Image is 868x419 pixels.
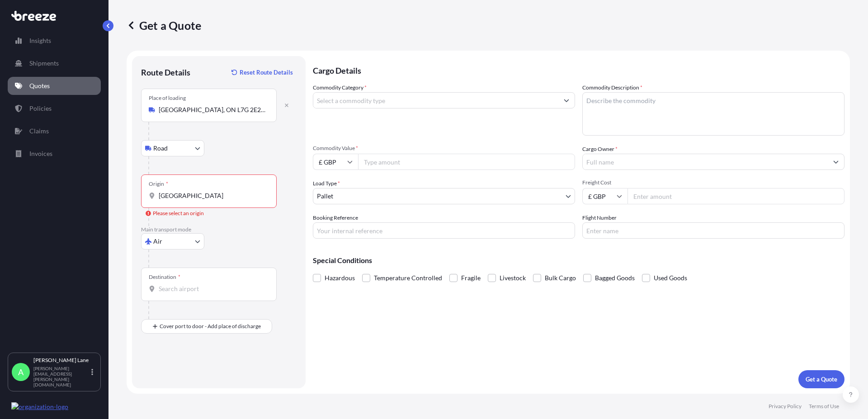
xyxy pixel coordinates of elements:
a: Claims [8,122,101,140]
span: Livestock [500,271,526,285]
p: [PERSON_NAME][EMAIL_ADDRESS][PERSON_NAME][DOMAIN_NAME] [33,366,90,387]
span: Cover port to door - Add place of discharge [160,322,261,331]
span: A [18,367,24,377]
span: Air [153,237,162,246]
p: Get a Quote [806,375,837,384]
span: Road [153,144,168,153]
input: Destination [159,284,265,293]
label: Booking Reference [313,213,358,222]
a: Shipments [8,54,101,72]
a: Policies [8,99,101,118]
span: Freight Cost [582,179,844,186]
span: Used Goods [654,271,687,285]
div: Destination [149,273,180,281]
p: Get a Quote [127,18,201,33]
p: Quotes [29,81,50,90]
p: Reset Route Details [240,68,293,77]
input: Enter name [582,222,844,239]
button: Select transport [141,140,204,156]
div: Place of loading [149,94,186,102]
p: Special Conditions [313,257,844,264]
p: Claims [29,127,49,136]
span: Bagged Goods [595,271,635,285]
p: [PERSON_NAME] Lane [33,357,90,364]
button: Get a Quote [798,370,844,388]
span: Temperature Controlled [374,271,442,285]
button: Reset Route Details [227,65,297,80]
p: Route Details [141,67,190,78]
img: organization-logo [11,402,68,411]
p: Cargo Details [313,56,844,83]
input: Select a commodity type [313,92,558,108]
span: Pallet [317,192,333,201]
div: Origin [149,180,168,188]
span: Hazardous [325,271,355,285]
span: Bulk Cargo [545,271,576,285]
button: Cover port to door - Add place of discharge [141,319,272,334]
input: Origin [159,191,265,200]
button: Show suggestions [828,154,844,170]
p: Insights [29,36,51,45]
label: Commodity Description [582,83,642,92]
span: Fragile [461,271,481,285]
button: Select transport [141,233,204,250]
button: Pallet [313,188,575,204]
input: Full name [583,154,828,170]
p: Shipments [29,59,59,68]
span: Load Type [313,179,340,188]
a: Invoices [8,145,101,163]
a: Insights [8,32,101,50]
label: Flight Number [582,213,617,222]
div: Please select an origin [146,209,204,218]
input: Place of loading [159,105,265,114]
input: Your internal reference [313,222,575,239]
button: Show suggestions [558,92,575,108]
a: Quotes [8,77,101,95]
p: Policies [29,104,52,113]
span: Commodity Value [313,145,575,152]
p: Invoices [29,149,52,158]
p: Main transport mode [141,226,297,233]
label: Commodity Category [313,83,367,92]
label: Cargo Owner [582,145,618,154]
a: Terms of Use [809,403,839,410]
a: Privacy Policy [769,403,802,410]
input: Type amount [358,154,575,170]
input: Enter amount [627,188,844,204]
